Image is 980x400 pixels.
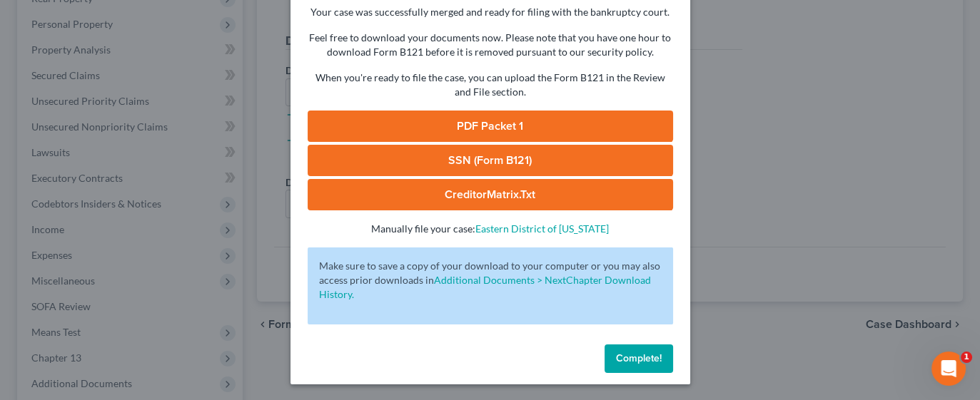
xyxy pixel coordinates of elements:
[616,352,662,364] span: Complete!
[308,179,673,210] a: CreditorMatrix.txt
[605,344,673,373] button: Complete!
[475,222,609,235] a: Eastern District of [US_STATE]
[308,5,673,19] p: Your case was successfully merged and ready for filing with the bankruptcy court.
[308,145,673,176] a: SSN (Form B121)
[319,274,651,300] a: Additional Documents > NextChapter Download History.
[931,352,966,386] iframe: Intercom live chat
[308,31,673,59] p: Feel free to download your documents now. Please note that you have one hour to download Form B12...
[308,111,673,142] a: PDF Packet 1
[319,259,662,302] p: Make sure to save a copy of your download to your computer or you may also access prior downloads in
[961,352,972,363] span: 1
[308,71,673,99] p: When you're ready to file the case, you can upload the Form B121 in the Review and File section.
[308,222,673,236] p: Manually file your case:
